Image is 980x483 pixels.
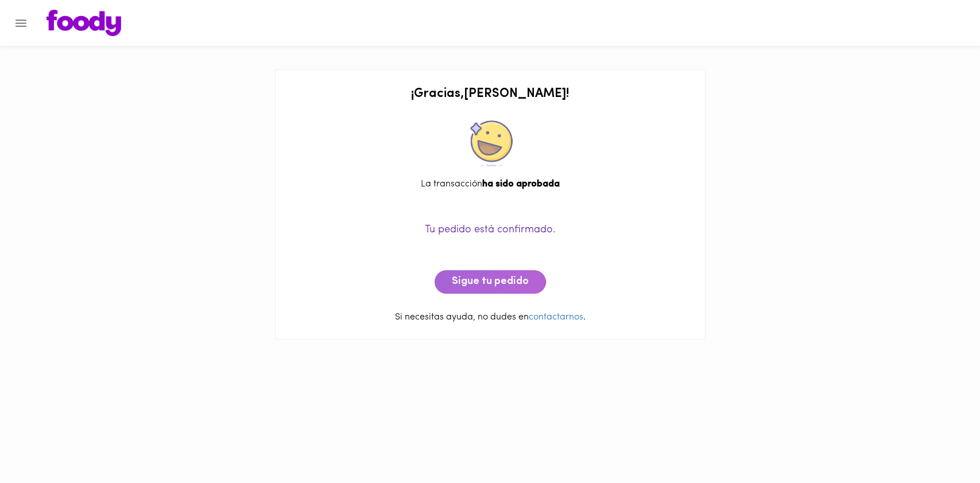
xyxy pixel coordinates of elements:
[287,87,694,101] h2: ¡ Gracias , [PERSON_NAME] !
[467,120,513,167] img: approved.png
[482,180,560,189] b: ha sido aprobada
[913,416,969,472] iframe: Messagebird Livechat Widget
[435,270,546,294] button: Sigue tu pedido
[47,10,121,36] img: logo.png
[425,225,556,235] span: Tu pedido está confirmado.
[452,276,529,289] span: Sigue tu pedido
[287,311,694,324] p: Si necesitas ayuda, no dudes en .
[7,9,35,37] button: Menu
[529,313,583,322] a: contactarnos
[287,178,694,191] div: La transacción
